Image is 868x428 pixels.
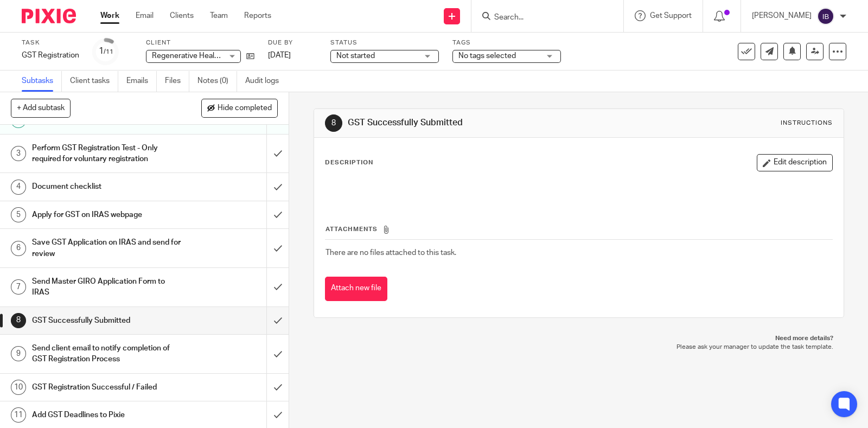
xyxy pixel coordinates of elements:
a: Work [100,10,119,21]
h1: Document checklist [32,178,181,195]
div: Instructions [781,119,833,127]
img: svg%3E [817,8,834,25]
a: Reports [244,10,271,21]
a: Email [136,10,154,21]
h1: GST Successfully Submitted [32,312,181,329]
a: Notes (0) [197,71,237,92]
a: Team [210,10,228,21]
h1: Apply for GST on IRAS webpage [32,207,181,223]
h1: GST Registration Successful / Failed [32,379,181,395]
div: 10 [11,380,26,395]
h1: Send client email to notify completion of GST Registration Process [32,340,181,368]
span: [DATE] [268,52,291,59]
a: Audit logs [245,71,287,92]
div: 6 [11,241,26,256]
h1: GST Successfully Submitted [348,117,602,129]
h1: Send Master GIRO Application Form to IRAS [32,273,181,301]
div: GST Registration [22,50,79,61]
div: 8 [11,313,26,328]
button: Edit description [757,154,833,171]
h1: Save GST Application on IRAS and send for review [32,234,181,262]
span: Not started [336,52,375,60]
span: Regenerative Health Asia Pte Ltd [152,52,264,60]
span: No tags selected [458,52,516,60]
a: Clients [170,10,194,21]
div: 1 [99,45,113,58]
div: 11 [11,407,26,423]
p: Need more details? [324,334,833,343]
p: [PERSON_NAME] [752,10,812,21]
label: Due by [268,39,317,47]
p: Description [325,158,373,167]
a: Emails [126,71,157,92]
label: Tags [452,39,561,47]
button: + Add subtask [11,99,71,117]
a: Subtasks [22,71,62,92]
img: Pixie [22,9,76,23]
small: /11 [104,49,113,55]
div: 5 [11,207,26,222]
span: Get Support [650,12,692,20]
span: Hide completed [218,104,272,113]
span: Attachments [325,226,378,232]
label: Client [146,39,254,47]
div: 9 [11,346,26,361]
h1: Add GST Deadlines to Pixie [32,407,181,423]
button: Attach new file [325,277,387,301]
input: Search [493,13,591,23]
a: Client tasks [70,71,118,92]
p: Please ask your manager to update the task template. [324,343,833,352]
span: There are no files attached to this task. [325,249,456,257]
div: 7 [11,279,26,295]
h1: Perform GST Registration Test - Only required for voluntary registration [32,140,181,168]
button: Hide completed [201,99,278,117]
a: Files [165,71,189,92]
div: 4 [11,180,26,195]
label: Status [330,39,439,47]
div: 8 [325,114,342,132]
label: Task [22,39,79,47]
div: 3 [11,146,26,161]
